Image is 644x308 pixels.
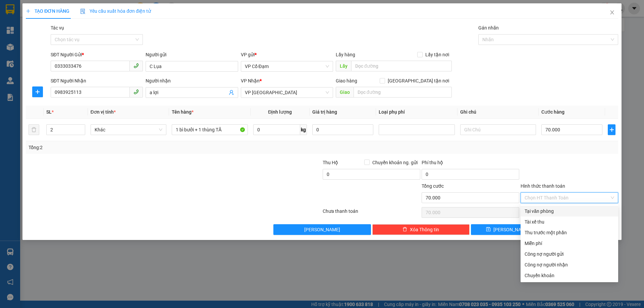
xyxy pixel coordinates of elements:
[26,8,69,14] span: TẠO ĐƠN HÀNG
[312,109,337,115] span: Giá trị hàng
[273,224,371,235] button: [PERSON_NAME]
[603,3,622,22] button: Close
[370,159,420,166] span: Chuyển khoản ng. gửi
[493,226,529,233] span: [PERSON_NAME]
[525,250,614,258] div: Công nợ người gửi
[541,109,565,115] span: Cước hàng
[33,89,43,95] span: plus
[402,227,407,232] span: delete
[133,63,139,68] span: phone
[29,144,249,151] div: Tổng: 2
[245,87,329,98] span: VP Mỹ Đình
[471,224,544,235] button: save[PERSON_NAME]
[26,9,31,13] span: plus
[521,183,565,189] label: Hình thức thanh toán
[422,159,519,169] div: Phí thu hộ
[336,52,355,57] span: Lấy hàng
[336,87,354,98] span: Giao
[95,125,162,135] span: Khác
[525,207,614,215] div: Tại văn phòng
[525,218,614,226] div: Tài xế thu
[51,25,64,30] label: Tác vụ
[146,77,238,84] div: Người nhận
[245,61,329,71] span: VP Cổ Đạm
[376,106,457,119] th: Loại phụ phí
[336,61,351,71] span: Lấy
[608,124,615,135] button: plus
[608,127,615,132] span: plus
[354,87,452,98] input: Dọc đường
[525,229,614,236] div: Thu trước một phần
[410,226,439,233] span: Xóa Thông tin
[80,9,86,14] img: icon
[458,106,539,119] th: Ghi chú
[351,61,452,71] input: Dọc đường
[525,240,614,247] div: Miễn phí
[46,109,52,115] span: SL
[229,90,234,95] span: user-add
[486,227,491,232] span: save
[322,207,421,219] div: Chưa thanh toán
[609,10,615,15] span: close
[478,25,499,30] label: Gán nhãn
[51,51,143,58] div: SĐT Người Gửi
[521,249,618,259] div: Cước gửi hàng sẽ được ghi vào công nợ của người gửi
[521,259,618,270] div: Cước gửi hàng sẽ được ghi vào công nợ của người nhận
[385,77,452,84] span: [GEOGRAPHIC_DATA] tận nơi
[304,226,340,233] span: [PERSON_NAME]
[323,160,338,165] span: Thu Hộ
[525,272,614,279] div: Chuyển khoản
[172,109,194,115] span: Tên hàng
[172,124,248,135] input: VD: Bàn, Ghế
[268,109,292,115] span: Định lượng
[460,124,536,135] input: Ghi Chú
[312,124,373,135] input: 0
[423,51,452,58] span: Lấy tận nơi
[525,261,614,268] div: Công nợ người nhận
[372,224,470,235] button: deleteXóa Thông tin
[336,78,357,83] span: Giao hàng
[241,51,333,58] div: VP gửi
[422,183,444,189] span: Tổng cước
[300,124,307,135] span: kg
[133,89,139,95] span: phone
[91,109,116,115] span: Đơn vị tính
[32,86,43,97] button: plus
[241,78,260,83] span: VP Nhận
[146,51,238,58] div: Người gửi
[80,8,151,14] span: Yêu cầu xuất hóa đơn điện tử
[29,124,39,135] button: delete
[51,77,143,84] div: SĐT Người Nhận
